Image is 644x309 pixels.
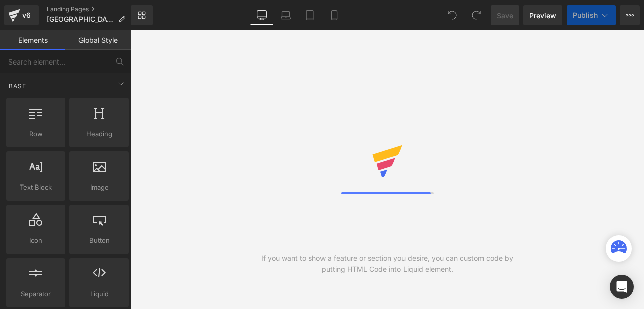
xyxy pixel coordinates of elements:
[610,275,634,299] div: Open Intercom Messenger
[47,15,114,23] span: [GEOGRAPHIC_DATA]
[274,5,298,25] a: Laptop
[466,5,487,25] button: Redo
[567,5,616,25] button: Publish
[322,5,346,25] a: Mobile
[47,5,133,13] a: Landing Pages
[523,5,562,25] a: Preview
[72,235,126,246] span: Button
[4,5,39,25] a: v6
[8,81,27,91] span: Base
[65,30,131,50] a: Global Style
[9,129,62,139] span: Row
[250,5,274,25] a: Desktop
[620,5,640,25] button: More
[573,11,598,19] span: Publish
[72,129,126,139] span: Heading
[20,9,33,22] div: v6
[131,5,153,25] a: New Library
[442,5,462,25] button: Undo
[529,10,556,21] span: Preview
[259,253,516,275] div: If you want to show a feature or section you desire, you can custom code by putting HTML Code int...
[72,289,126,299] span: Liquid
[9,235,62,246] span: Icon
[298,5,322,25] a: Tablet
[497,10,513,21] span: Save
[9,182,62,193] span: Text Block
[72,182,126,193] span: Image
[9,289,62,299] span: Separator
